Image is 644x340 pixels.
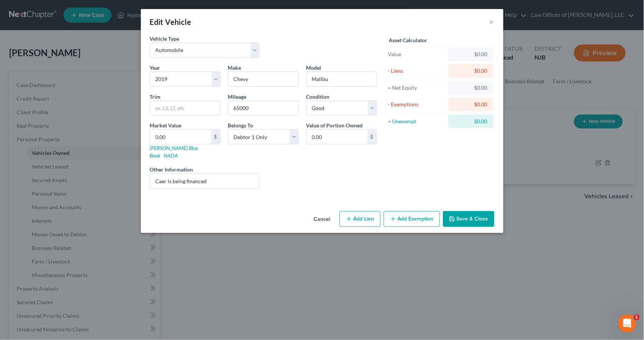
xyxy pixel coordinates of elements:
[228,93,247,101] label: Mileage
[454,67,487,75] div: $0.00
[306,121,363,129] label: Value of Portion Owned
[454,51,487,58] div: $0.00
[150,93,161,101] label: Trim
[150,101,220,115] input: ex. LS, LT, etc
[388,51,445,58] div: Value
[229,72,298,86] input: ex. Nissan
[454,101,487,108] div: $0.00
[228,64,241,71] span: Make
[389,36,428,44] label: Asset Calculator
[150,145,198,159] a: [PERSON_NAME] Blue Book
[388,118,445,125] div: = Unexempt
[229,101,298,115] input: --
[388,84,445,92] div: = Net Equity
[634,314,640,320] span: 1
[150,174,259,188] input: (optional)
[368,130,377,144] div: $
[489,17,494,26] button: ×
[454,84,487,92] div: $0.00
[388,101,445,108] div: - Exemptions
[384,211,440,227] button: Add Exemption
[150,165,193,173] label: Other Information
[150,17,192,27] div: Edit Vehicle
[443,211,494,227] button: Save & Close
[150,130,211,144] input: 0.00
[306,64,321,72] label: Model
[150,121,182,129] label: Market Value
[308,212,337,227] button: Cancel
[306,93,330,101] label: Condition
[150,35,179,43] label: Vehicle Type
[307,130,368,144] input: 0.00
[388,67,445,75] div: - Liens
[150,64,161,72] label: Year
[340,211,381,227] button: Add Lien
[454,118,487,125] div: $0.00
[307,72,377,86] input: ex. Altima
[164,152,178,159] a: NADA
[618,314,636,332] iframe: Intercom live chat
[228,122,253,129] span: Belongs To
[211,130,220,144] div: $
